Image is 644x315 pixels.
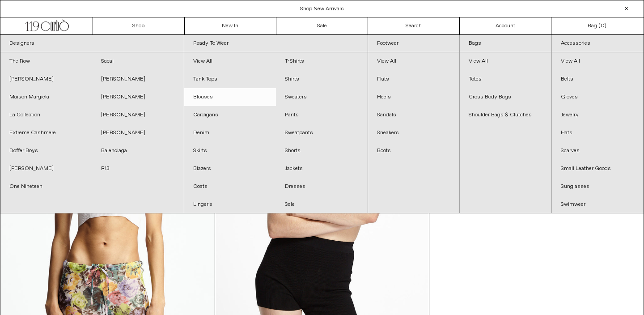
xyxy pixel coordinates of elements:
a: View All [368,52,460,70]
a: Doffer Boys [0,142,92,160]
a: Totes [460,70,551,88]
a: Blazers [184,160,276,178]
a: Scarves [552,142,644,160]
a: Shirts [276,70,368,88]
a: Hats [552,124,644,142]
a: Account [460,17,551,34]
a: Lingerie [184,196,276,213]
a: Shoulder Bags & Clutches [460,106,551,124]
a: Swimwear [552,196,644,213]
a: Search [368,17,460,34]
a: Sale [276,17,368,34]
a: Sneakers [368,124,460,142]
a: View All [184,52,276,70]
a: Shop New Arrivals [300,5,344,13]
a: Small Leather Goods [552,160,644,178]
a: Boots [368,142,460,160]
a: La Collection [0,106,92,124]
a: Jackets [276,160,368,178]
a: Sacai [92,52,184,70]
a: Dresses [276,178,368,196]
a: Sweatpants [276,124,368,142]
a: Sweaters [276,88,368,106]
a: Sale [276,196,368,213]
a: T-Shirts [276,52,368,70]
a: Jewelry [552,106,644,124]
a: Coats [184,178,276,196]
a: R13 [92,160,184,178]
a: Ready To Wear [184,35,368,52]
a: Accessories [552,35,644,52]
a: [PERSON_NAME] [92,106,184,124]
a: Footwear [368,35,460,52]
a: Extreme Cashmere [0,124,92,142]
a: Belts [552,70,644,88]
a: The Row [0,52,92,70]
a: [PERSON_NAME] [92,88,184,106]
a: [PERSON_NAME] [92,70,184,88]
a: Cardigans [184,106,276,124]
a: [PERSON_NAME] [0,160,92,178]
a: View All [552,52,644,70]
a: Bag () [551,17,643,34]
a: Denim [184,124,276,142]
a: Shorts [276,142,368,160]
a: Blouses [184,88,276,106]
a: Bags [460,35,551,52]
a: Heels [368,88,460,106]
a: One Nineteen [0,178,92,196]
a: [PERSON_NAME] [0,70,92,88]
a: Designers [0,35,184,52]
a: Tank Tops [184,70,276,88]
a: Sunglasses [552,178,644,196]
a: [PERSON_NAME] [92,124,184,142]
a: Skirts [184,142,276,160]
a: New In [185,17,276,34]
span: 0 [601,22,604,30]
a: Shop [93,17,185,34]
a: View All [460,52,551,70]
a: Flats [368,70,460,88]
a: Gloves [552,88,644,106]
a: Sandals [368,106,460,124]
span: ) [601,22,606,30]
a: Cross Body Bags [460,88,551,106]
a: Maison Margiela [0,88,92,106]
a: Pants [276,106,368,124]
a: Balenciaga [92,142,184,160]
